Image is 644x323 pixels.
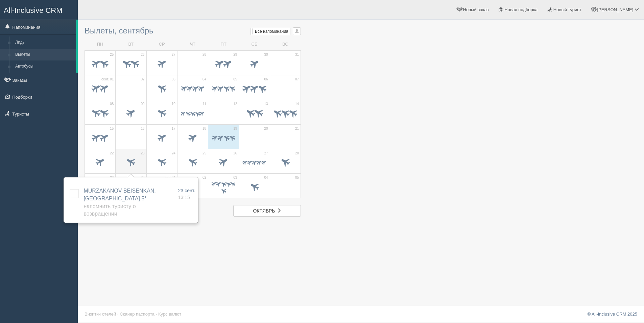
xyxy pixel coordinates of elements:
td: СБ [239,39,270,50]
span: 25 [110,52,114,57]
span: 08 [110,102,114,106]
span: 02 [141,77,144,82]
a: 23 сент. 13:15 [178,187,195,201]
span: 07 [295,77,299,82]
span: [PERSON_NAME] [597,7,633,12]
span: 03 [233,175,237,180]
td: ЧТ [177,39,208,50]
a: Лиды [12,36,76,49]
td: ПН [85,39,116,50]
span: 04 [202,77,206,82]
span: 13 [264,102,268,106]
span: окт. 01 [165,175,175,180]
span: 29 [233,52,237,57]
td: ПТ [208,39,239,50]
a: All-Inclusive CRM [0,0,77,19]
span: Новый турист [553,7,581,12]
td: СР [146,39,177,50]
span: 11 [202,102,206,106]
span: 16 [141,126,144,131]
span: · [117,312,119,317]
span: сент. 01 [101,77,114,82]
span: 23 сент. [178,188,195,193]
a: MURZAKANOV BEISENKAN, [GEOGRAPHIC_DATA] 5*— Напомнить туристу о возвращении [84,188,156,217]
td: ВС [270,39,301,50]
span: 17 [172,126,175,131]
span: 13:15 [178,195,190,200]
a: октябрь [233,205,301,217]
span: октябрь [253,208,275,214]
span: 29 [110,175,114,180]
span: · [156,312,157,317]
span: 23 [141,151,144,156]
span: 12 [233,102,237,106]
span: 28 [295,151,299,156]
span: 24 [172,151,175,156]
span: 25 [202,151,206,156]
a: Вылеты [12,49,76,61]
a: Курс валют [158,312,181,317]
span: Новая подборка [504,7,538,12]
span: 20 [264,126,268,131]
a: Автобусы [12,60,76,73]
td: ВТ [116,39,146,50]
span: 31 [295,52,299,57]
h3: Вылеты, сентябрь [85,26,301,35]
a: Сканер паспорта [120,312,154,317]
span: — Напомнить туристу о возвращении [84,196,152,217]
a: © All-Inclusive CRM 2025 [587,312,637,317]
span: 28 [202,52,206,57]
span: 21 [295,126,299,131]
span: 27 [172,52,175,57]
span: All-Inclusive CRM [4,6,63,15]
span: Все напоминания [255,29,288,34]
a: Визитки отелей [85,312,116,317]
span: 30 [264,52,268,57]
span: 19 [233,126,237,131]
span: 30 [141,175,144,180]
span: Новый заказ [463,7,489,12]
span: 15 [110,126,114,131]
span: 04 [264,175,268,180]
span: 18 [202,126,206,131]
span: 05 [295,175,299,180]
span: 03 [172,77,175,82]
span: 26 [141,52,144,57]
span: 02 [202,175,206,180]
span: 09 [141,102,144,106]
span: 26 [233,151,237,156]
span: 27 [264,151,268,156]
span: MURZAKANOV BEISENKAN, [GEOGRAPHIC_DATA] 5* [84,188,156,217]
span: 10 [172,102,175,106]
span: 05 [233,77,237,82]
span: 14 [295,102,299,106]
span: 06 [264,77,268,82]
span: 22 [110,151,114,156]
